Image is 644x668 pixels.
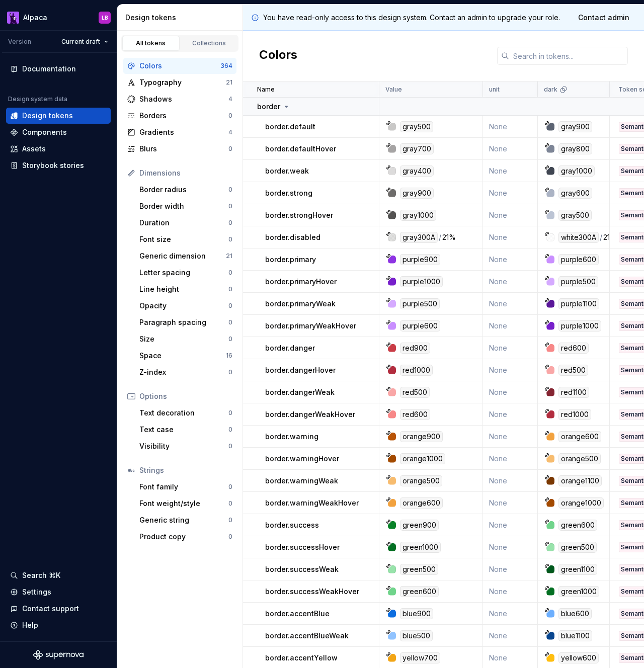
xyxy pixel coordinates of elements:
p: border.defaultHover [265,144,336,154]
div: 0 [228,186,232,194]
div: Dimensions [139,168,232,178]
td: None [483,315,538,337]
div: purple1100 [558,298,599,309]
div: green500 [558,542,597,553]
div: purple600 [400,320,440,331]
p: border.danger [265,343,315,353]
div: 21 [226,252,232,260]
div: yellow700 [400,652,440,663]
div: 21% [442,232,456,243]
p: border.successWeakHover [265,587,359,597]
td: None [483,580,538,603]
div: Design tokens [125,13,238,23]
a: Generic dimension21 [135,248,236,264]
td: None [483,293,538,315]
div: Paragraph spacing [139,317,228,327]
a: Duration0 [135,215,236,231]
div: Components [22,127,67,137]
div: orange900 [400,431,443,442]
p: border.strong [265,188,312,198]
div: blue600 [558,608,592,619]
div: orange600 [400,497,443,509]
a: Text case0 [135,422,236,438]
div: Shadows [139,94,228,104]
div: purple900 [400,254,440,265]
a: Borders0 [123,108,236,124]
a: Colors364 [123,58,236,74]
div: red1000 [558,409,591,420]
div: gray900 [400,188,434,199]
td: None [483,381,538,403]
a: Blurs0 [123,141,236,157]
div: 0 [228,219,232,227]
td: None [483,248,538,271]
p: border.accentYellow [265,653,338,663]
div: green1100 [558,564,597,575]
div: Z-index [139,367,228,377]
a: Border width0 [135,198,236,214]
td: None [483,359,538,381]
a: Font weight/style0 [135,495,236,512]
td: None [483,138,538,160]
div: 21% [603,232,617,243]
div: Design tokens [22,111,73,121]
div: 0 [228,145,232,153]
td: None [483,226,538,248]
p: border.dangerHover [265,365,336,375]
div: gray500 [400,121,433,132]
button: Help [6,617,111,633]
td: None [483,337,538,359]
td: None [483,470,538,492]
svg: Supernova Logo [33,650,84,660]
div: red500 [558,365,588,376]
div: gray900 [558,121,592,132]
p: border.dangerWeak [265,387,335,397]
span: Contact admin [578,13,629,23]
a: Documentation [6,61,111,77]
p: unit [489,86,500,94]
div: Font weight/style [139,498,228,509]
p: border.warningWeakHover [265,498,359,508]
div: / [600,232,602,243]
a: Storybook stories [6,157,111,174]
div: Colors [139,61,220,71]
a: Assets [6,141,111,157]
p: border.disabled [265,232,320,242]
div: orange500 [558,453,601,464]
a: Gradients4 [123,124,236,140]
div: 0 [228,483,232,491]
div: Design system data [8,95,67,103]
div: orange600 [558,431,601,442]
div: red1000 [400,365,433,376]
a: Border radius0 [135,182,236,198]
div: purple500 [400,298,440,309]
td: None [483,403,538,426]
p: border.warning [265,432,318,442]
div: red500 [400,387,430,398]
div: 0 [228,442,232,450]
td: None [483,182,538,204]
td: None [483,558,538,580]
a: Z-index0 [135,364,236,380]
div: green1000 [558,586,599,597]
div: Settings [22,587,51,597]
p: border.successHover [265,542,340,552]
div: Space [139,351,226,361]
div: Border radius [139,185,228,195]
div: Visibility [139,441,228,451]
div: purple1000 [400,276,443,287]
div: LB [102,14,108,22]
div: All tokens [126,39,176,47]
p: You have read-only access to this design system. Contact an admin to upgrade your role. [263,13,560,23]
p: border.warningHover [265,454,339,464]
a: Opacity0 [135,298,236,314]
div: green500 [400,564,438,575]
div: 0 [228,235,232,243]
div: green900 [400,520,439,531]
h2: Colors [259,47,297,65]
div: Line height [139,284,228,294]
div: orange1100 [558,475,602,486]
div: 0 [228,202,232,210]
div: Font size [139,234,228,244]
div: yellow600 [558,652,599,663]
